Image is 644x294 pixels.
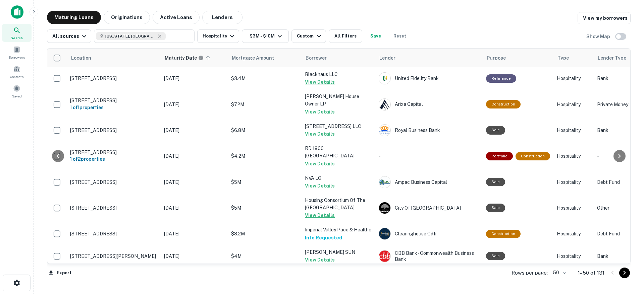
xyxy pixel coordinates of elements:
button: All sources [47,29,91,43]
button: View Details [305,108,335,116]
p: Housing Consortium Of The [GEOGRAPHIC_DATA] [305,197,372,211]
p: [DATE] [164,127,224,134]
p: Rows per page: [512,269,548,277]
div: This loan purpose was for construction [516,152,550,160]
p: [STREET_ADDRESS] [70,149,157,155]
a: Contacts [2,63,32,81]
div: This loan purpose was for construction [486,230,521,238]
span: Saved [12,93,22,99]
p: Hospitality [557,230,590,237]
div: Maturity dates displayed may be estimated. Please contact the lender for the most accurate maturi... [165,54,204,62]
a: Saved [2,82,32,100]
th: Purpose [483,49,553,67]
button: All Filters [329,29,362,43]
div: Royal Business Bank [379,124,479,136]
img: picture [379,202,390,214]
p: [STREET_ADDRESS] [70,231,157,237]
div: 50 [550,268,567,278]
p: [DATE] [164,252,224,260]
div: CBB Bank - Commonwealth Business Bank [379,250,479,262]
p: [STREET_ADDRESS][PERSON_NAME] [70,253,157,259]
div: Sale [486,126,505,134]
span: Location [71,54,100,62]
iframe: Chat Widget [610,219,644,251]
button: View Details [305,182,335,190]
img: capitalize-icon.png [11,5,23,19]
p: Hospitality [557,152,590,160]
button: View Details [305,130,335,138]
span: Borrowers [9,55,25,60]
div: Clearinghouse Cdfi [379,228,479,240]
div: This loan purpose was for construction [486,100,521,108]
button: Active Loans [153,11,200,24]
div: Arixa Capital [379,98,479,111]
img: picture [379,125,390,136]
p: Hospitality [557,252,590,260]
p: [STREET_ADDRESS] LLC [305,123,372,130]
a: Search [2,24,32,42]
button: Reset [389,29,411,43]
p: Imperial Valley Pace & Healthc [305,226,372,233]
button: View Details [305,78,335,86]
p: RD 1900 [GEOGRAPHIC_DATA] [305,145,372,159]
p: Hospitality [557,127,590,134]
button: Save your search to get updates of matches that match your search criteria. [365,29,386,43]
button: $3M - $10M [242,29,289,43]
p: Hospitality [557,101,590,108]
span: Contacts [10,74,23,79]
p: 1–50 of 131 [578,269,604,277]
button: Lenders [202,11,243,24]
p: [DATE] [164,204,224,212]
div: Sale [486,204,505,212]
th: Location [67,49,161,67]
span: [US_STATE], [GEOGRAPHIC_DATA] [105,33,156,39]
p: $7.2M [231,101,298,108]
h6: 1 of 2 properties [70,155,157,163]
button: Export [47,268,73,278]
th: Type [553,49,594,67]
p: [STREET_ADDRESS] [70,127,157,133]
img: picture [379,73,390,84]
button: Info Requested [305,234,342,242]
p: [STREET_ADDRESS] [70,75,157,81]
p: [STREET_ADDRESS] [70,179,157,185]
div: This is a portfolio loan with 2 properties [486,152,513,160]
a: Borrowers [2,43,32,61]
span: Borrower [306,54,327,62]
p: Hospitality [557,204,590,212]
img: picture [379,228,390,239]
h6: Show Map [586,33,611,40]
th: Lender [375,49,483,67]
th: Maturity dates displayed may be estimated. Please contact the lender for the most accurate maturi... [161,49,228,67]
div: United Fidelity Bank [379,72,479,84]
p: $8.2M [231,230,298,237]
p: Hospitality [557,178,590,186]
h6: Maturity Date [165,54,197,62]
span: Type [557,54,578,62]
button: View Details [305,211,335,219]
p: Hospitality [557,75,590,82]
img: picture [379,99,390,110]
span: Lender [379,54,395,62]
span: Purpose [487,54,515,62]
button: Custom [291,29,326,43]
span: Search [11,35,23,41]
button: View Details [305,160,335,168]
p: $5M [231,178,298,186]
p: Blackhaus LLC [305,71,372,78]
img: picture [379,176,390,188]
div: Custom [297,32,323,40]
p: - [379,152,479,160]
button: Go to next page [619,268,630,278]
th: Mortgage Amount [228,49,302,67]
span: Lender Type [598,54,626,62]
p: $4M [231,252,298,260]
button: View Details [305,256,335,264]
p: [PERSON_NAME] SUN [305,248,372,256]
p: $3.4M [231,75,298,82]
p: [STREET_ADDRESS] [70,205,157,211]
